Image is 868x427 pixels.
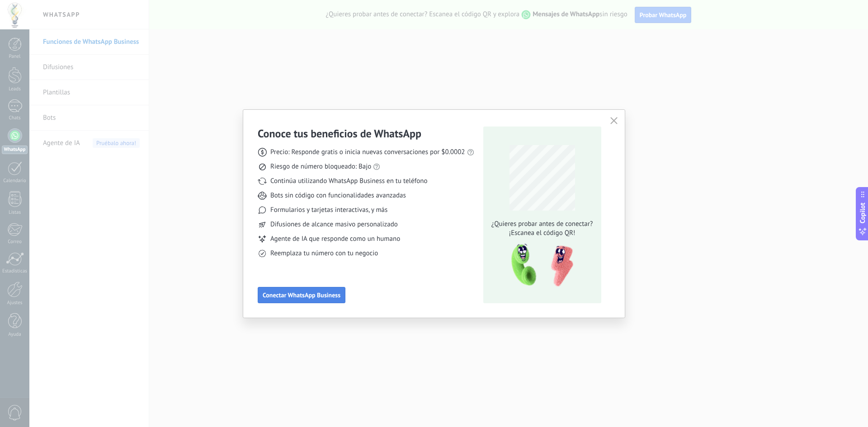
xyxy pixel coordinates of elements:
[258,287,345,303] button: Conectar WhatsApp Business
[270,148,465,157] span: Precio: Responde gratis o inicia nuevas conversaciones por $0.0002
[270,249,378,258] span: Reemplaza tu número con tu negocio
[270,162,371,171] span: Riesgo de número bloqueado: Bajo
[270,220,398,229] span: Difusiones de alcance masivo personalizado
[263,292,340,298] span: Conectar WhatsApp Business
[270,177,427,186] span: Continúa utilizando WhatsApp Business en tu teléfono
[258,127,421,141] h3: Conoce tus beneficios de WhatsApp
[489,229,595,238] span: ¡Escanea el código QR!
[270,206,387,215] span: Formularios y tarjetas interactivas, y más
[270,235,400,244] span: Agente de IA que responde como un humano
[858,202,867,223] span: Copilot
[489,220,595,229] span: ¿Quieres probar antes de conectar?
[504,241,575,290] img: qr-pic-1x.png
[270,191,406,200] span: Bots sin código con funcionalidades avanzadas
